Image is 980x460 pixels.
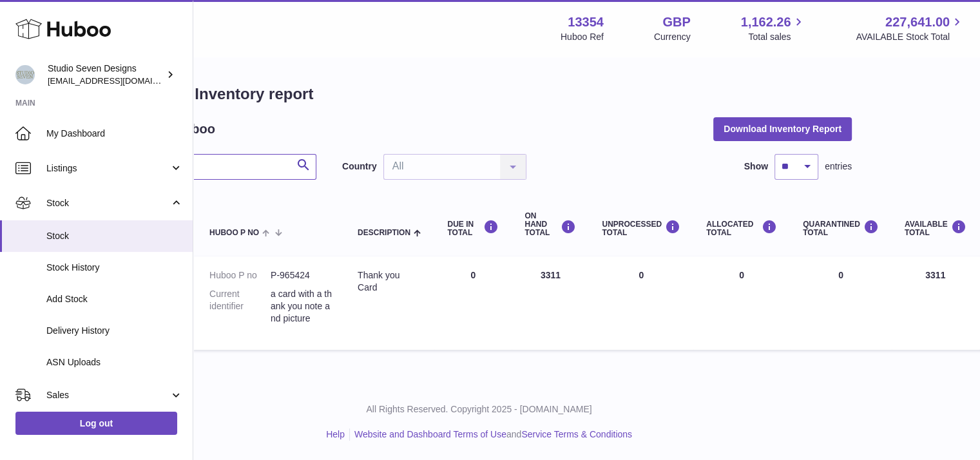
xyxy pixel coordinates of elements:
td: 3311 [512,256,589,350]
div: Studio Seven Designs [48,62,164,87]
h1: My Huboo - Inventory report [106,84,852,104]
span: Total sales [748,31,805,43]
strong: 13354 [568,14,604,31]
span: Delivery History [46,325,183,337]
span: Huboo P no [209,229,259,237]
div: ALLOCATED Total [706,220,777,237]
span: Description [358,229,410,237]
dd: P-965424 [271,269,332,282]
span: Stock [46,197,169,209]
div: UNPROCESSED Total [602,220,680,237]
label: Show [744,160,768,173]
li: and [350,428,632,441]
a: 227,641.00 AVAILABLE Stock Total [856,14,965,43]
td: 3311 [892,256,979,350]
td: 0 [434,256,512,350]
a: Log out [15,412,177,435]
button: Download Inventory Report [713,117,852,140]
div: AVAILABLE Total [905,220,966,237]
div: DUE IN TOTAL [447,220,499,237]
div: Huboo Ref [561,31,604,43]
a: Website and Dashboard Terms of Use [354,429,506,439]
td: 0 [589,256,693,350]
dt: Current identifier [209,288,271,325]
td: 0 [693,256,790,350]
span: ASN Uploads [46,356,183,369]
span: Listings [46,162,169,175]
span: Sales [46,389,169,401]
div: Currency [654,31,691,43]
span: 1,162.26 [741,14,791,31]
strong: GBP [662,14,690,31]
div: ON HAND Total [524,212,576,238]
div: QUARANTINED Total [803,220,879,237]
span: 227,641.00 [885,14,950,31]
a: Service Terms & Conditions [521,429,632,439]
a: 1,162.26 Total sales [741,14,806,43]
span: Stock [46,230,183,242]
p: All Rights Reserved. Copyright 2025 - [DOMAIN_NAME] [96,403,862,416]
span: AVAILABLE Stock Total [856,31,965,43]
img: contact.studiosevendesigns@gmail.com [15,65,35,84]
span: [EMAIL_ADDRESS][DOMAIN_NAME] [48,75,189,86]
label: Country [342,160,377,173]
span: My Dashboard [46,128,183,140]
span: Add Stock [46,293,183,305]
div: Thank you Card [358,269,421,294]
dd: a card with a thank you note and picture [271,288,332,325]
span: Stock History [46,262,183,274]
dt: Huboo P no [209,269,271,282]
span: entries [825,160,852,173]
span: 0 [838,270,843,280]
a: Help [326,429,345,439]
